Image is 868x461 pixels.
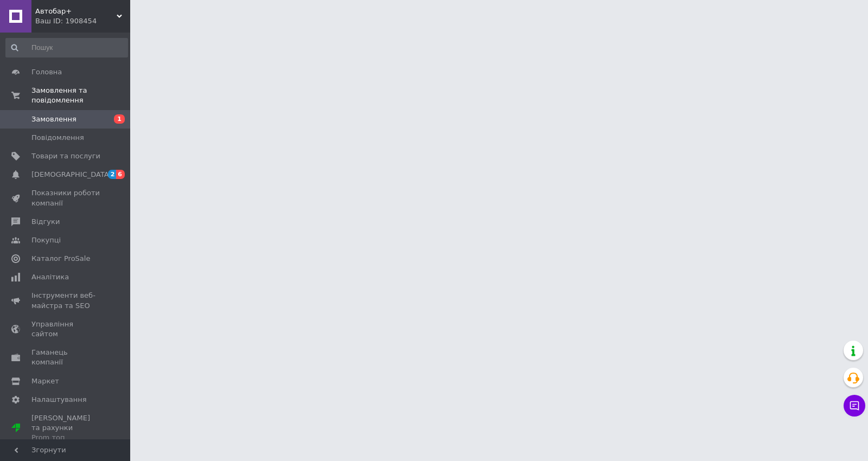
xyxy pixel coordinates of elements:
span: 2 [108,170,117,179]
span: Каталог ProSale [31,254,90,264]
input: Пошук [5,38,128,57]
span: Аналітика [31,272,69,282]
span: Повідомлення [31,133,84,143]
span: Відгуки [31,217,60,227]
span: Гаманець компанії [31,348,100,367]
div: Ваш ID: 1908454 [35,16,130,26]
div: Prom топ [31,433,100,443]
span: Замовлення та повідомлення [31,86,130,105]
span: [DEMOGRAPHIC_DATA] [31,170,112,180]
span: Управління сайтом [31,319,100,339]
span: [PERSON_NAME] та рахунки [31,413,100,443]
span: Головна [31,67,62,77]
span: Показники роботи компанії [31,188,100,208]
span: Інструменти веб-майстра та SEO [31,291,100,310]
span: Замовлення [31,114,76,124]
button: Чат з покупцем [844,395,865,417]
span: Налаштування [31,395,87,405]
span: 6 [116,170,125,179]
span: Товари та послуги [31,151,100,161]
span: Покупці [31,235,61,245]
span: Автобар+ [35,7,117,16]
span: Маркет [31,376,59,386]
span: 1 [114,114,125,124]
